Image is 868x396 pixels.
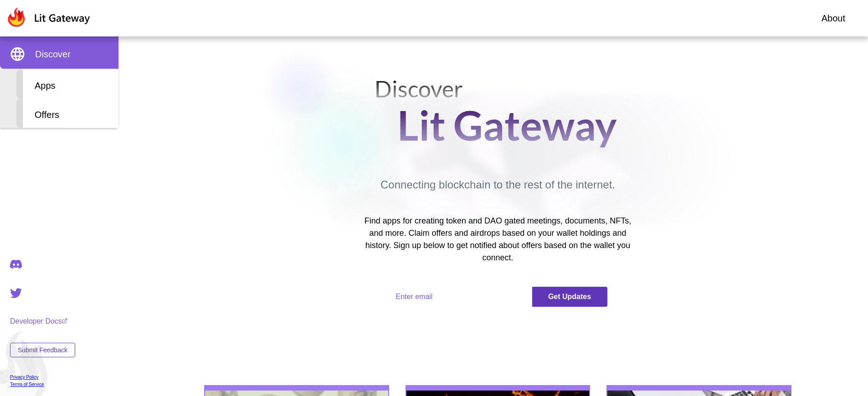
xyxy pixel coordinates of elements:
div: Offers [16,99,118,128]
img: Lit Gateway Logo [6,7,90,27]
span: Discover [35,47,71,61]
h2: Lit Gateway [397,100,617,149]
input: Enter email [389,287,532,307]
h3: Discover [375,77,617,100]
button: Get Updates [532,287,607,307]
p: Connecting blockchain to the rest of the internet. [380,177,615,193]
a: Terms of Service [10,382,75,387]
div: Apps [16,70,118,99]
a: Privacy Policy [10,375,75,380]
a: Developer Docs [10,317,75,325]
p: Find apps for creating token and DAO gated meetings, documents, NFTs, and more. Claim offers and ... [358,215,638,264]
a: About [822,11,845,25]
button: Submit Feedback [10,343,75,357]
